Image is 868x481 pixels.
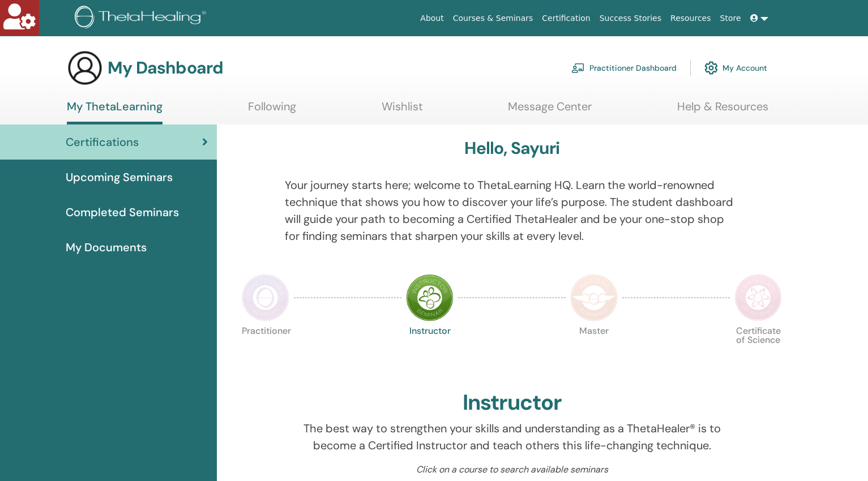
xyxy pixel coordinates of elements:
[464,138,559,158] h3: Hello, Sayuri
[242,327,289,374] p: Practitioner
[67,100,163,124] a: My ThetaLearning
[285,463,739,476] p: Click on a course to search available seminars
[285,420,739,454] p: The best way to strengthen your skills and understanding as a ThetaHealer® is to become a Certifi...
[406,327,454,374] p: Instructor
[571,55,677,80] a: Practitioner Dashboard
[382,100,423,122] a: Wishlist
[734,327,782,374] p: Certificate of Science
[666,8,716,29] a: Resources
[416,8,448,29] a: About
[67,50,103,86] img: generic-user-icon.jpg
[66,204,179,221] span: Completed Seminars
[537,8,595,29] a: Certification
[108,58,223,78] h3: My Dashboard
[595,8,666,29] a: Success Stories
[570,274,618,321] img: Master
[248,100,296,122] a: Following
[66,239,147,256] span: My Documents
[463,390,562,416] h2: Instructor
[734,274,782,321] img: Certificate of Science
[508,100,592,122] a: Message Center
[66,169,173,186] span: Upcoming Seminars
[242,274,289,321] img: Practitioner
[571,63,585,73] img: chalkboard-teacher.svg
[716,8,746,29] a: Store
[677,100,768,122] a: Help & Resources
[570,327,618,374] p: Master
[704,55,767,80] a: My Account
[75,6,210,31] img: logo.png
[66,134,139,151] span: Certifications
[406,274,454,321] img: Instructor
[704,58,718,78] img: cog.svg
[448,8,538,29] a: Courses & Seminars
[285,177,739,244] p: Your journey starts here; welcome to ThetaLearning HQ. Learn the world-renowned technique that sh...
